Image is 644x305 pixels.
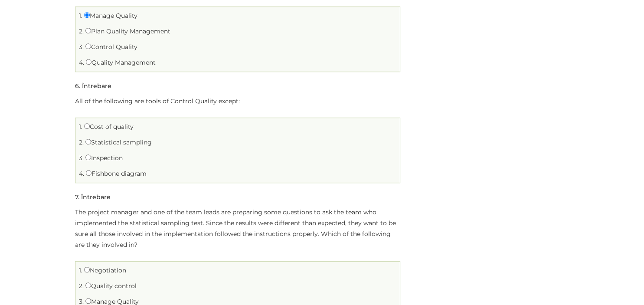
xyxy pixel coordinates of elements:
[85,43,137,51] label: Control Quality
[86,59,156,66] label: Quality Management
[85,298,91,304] input: Manage Quality
[84,123,90,129] input: Cost of quality
[75,207,400,250] p: The project manager and one of the team leads are preparing some questions to ask the team who im...
[84,12,90,18] input: Manage Quality
[85,28,91,33] input: Plan Quality Management
[85,154,91,160] input: Inspection
[85,27,170,35] label: Plan Quality Management
[85,282,137,290] label: Quality control
[75,82,79,90] span: 6
[75,83,111,89] h5: . Întrebare
[79,138,84,146] span: 2.
[75,96,400,107] p: All of the following are tools of Control Quality except:
[84,123,134,131] label: Cost of quality
[79,170,84,177] span: 4.
[84,266,126,274] label: Negotiation
[75,193,78,201] span: 7
[79,59,84,66] span: 4.
[85,43,91,49] input: Control Quality
[79,282,84,290] span: 2.
[85,282,91,288] input: Quality control
[79,266,82,274] span: 1.
[79,27,84,35] span: 2.
[79,43,84,51] span: 3.
[85,139,91,144] input: Statistical sampling
[75,194,111,200] h5: . Întrebare
[84,267,90,272] input: Negotiation
[86,170,147,177] label: Fishbone diagram
[85,154,123,162] label: Inspection
[86,170,92,176] input: Fishbone diagram
[84,12,137,20] label: Manage Quality
[79,154,84,162] span: 3.
[86,59,92,65] input: Quality Management
[85,138,152,146] label: Statistical sampling
[79,12,82,20] span: 1.
[79,123,82,131] span: 1.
